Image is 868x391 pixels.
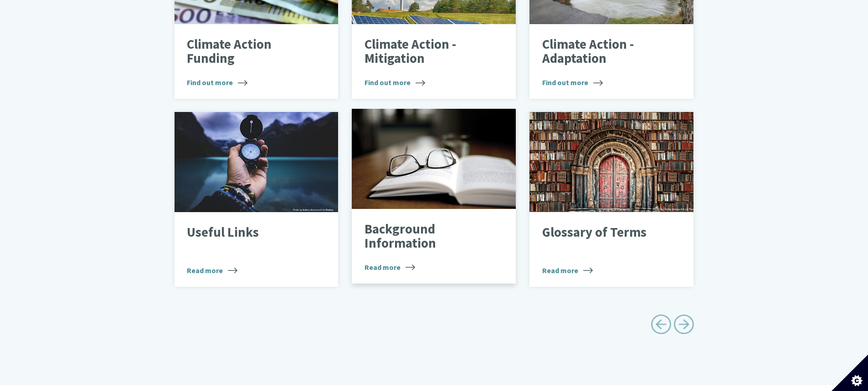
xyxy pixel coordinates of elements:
button: Set cookie preferences [832,355,868,391]
p: Climate Action Funding [187,37,312,66]
span: Find out more [542,77,603,88]
span: Read more [365,262,415,273]
p: Climate Action - Adaptation [542,37,668,66]
a: Useful Links Read more [175,112,339,287]
a: Background Information Read more [352,109,516,284]
span: Read more [187,265,237,276]
a: Glossary of Terms Read more [529,112,693,287]
span: Find out more [187,77,247,88]
span: Find out more [365,77,425,88]
p: Glossary of Terms [542,225,668,240]
a: Next page [673,311,694,341]
p: Climate Action - Mitigation [365,37,490,66]
p: Useful Links [187,225,312,240]
a: Previous page [651,311,671,341]
span: Read more [542,265,593,276]
p: Background Information [365,222,490,251]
